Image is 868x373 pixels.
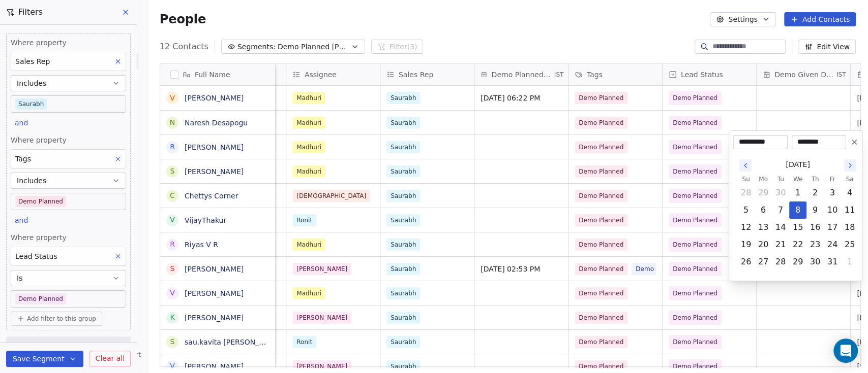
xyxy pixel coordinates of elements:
[772,185,789,201] button: Tuesday, September 30th, 2025
[844,159,856,172] button: Go to the Next Month
[842,254,858,270] button: Saturday, November 1st, 2025
[772,219,789,235] button: Tuesday, October 14th, 2025
[806,174,824,184] th: Thursday
[842,202,858,218] button: Saturday, October 11th, 2025
[824,254,841,270] button: Friday, October 31st, 2025
[755,236,771,253] button: Monday, October 20th, 2025
[786,159,810,170] span: [DATE]
[789,174,806,184] th: Wednesday
[738,202,754,218] button: Sunday, October 5th, 2025
[738,185,754,201] button: Sunday, September 28th, 2025
[772,236,789,253] button: Tuesday, October 21st, 2025
[755,219,771,235] button: Monday, October 13th, 2025
[755,254,771,270] button: Monday, October 27th, 2025
[738,236,754,253] button: Sunday, October 19th, 2025
[842,219,858,235] button: Saturday, October 18th, 2025
[790,202,806,218] button: Today, Wednesday, October 8th, 2025, selected
[824,202,841,218] button: Friday, October 10th, 2025
[755,185,771,201] button: Monday, September 29th, 2025
[772,202,789,218] button: Tuesday, October 7th, 2025
[772,174,789,184] th: Tuesday
[842,185,858,201] button: Saturday, October 4th, 2025
[807,254,823,270] button: Thursday, October 30th, 2025
[807,219,823,235] button: Thursday, October 16th, 2025
[842,236,858,253] button: Saturday, October 25th, 2025
[755,174,772,184] th: Monday
[824,185,841,201] button: Friday, October 3rd, 2025
[738,219,754,235] button: Sunday, October 12th, 2025
[737,174,755,184] th: Sunday
[790,236,806,253] button: Wednesday, October 22nd, 2025
[841,174,858,184] th: Saturday
[738,254,754,270] button: Sunday, October 26th, 2025
[790,219,806,235] button: Wednesday, October 15th, 2025
[807,236,823,253] button: Thursday, October 23rd, 2025
[824,219,841,235] button: Friday, October 17th, 2025
[755,202,771,218] button: Monday, October 6th, 2025
[807,185,823,201] button: Thursday, October 2nd, 2025
[824,174,841,184] th: Friday
[772,254,789,270] button: Tuesday, October 28th, 2025
[790,254,806,270] button: Wednesday, October 29th, 2025
[807,202,823,218] button: Thursday, October 9th, 2025
[790,185,806,201] button: Wednesday, October 1st, 2025
[739,159,752,172] button: Go to the Previous Month
[737,174,858,270] table: October 2025
[824,236,841,253] button: Friday, October 24th, 2025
